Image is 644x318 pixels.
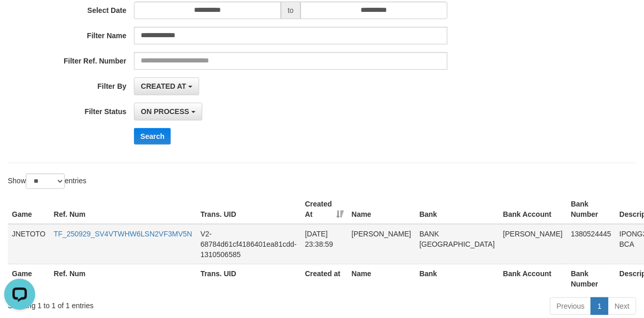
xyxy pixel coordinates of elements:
[8,264,50,293] th: Game
[50,195,197,224] th: Ref. Num
[499,264,567,293] th: Bank Account
[567,264,616,293] th: Bank Number
[499,195,567,224] th: Bank Account
[8,296,261,311] div: Showing 1 to 1 of 1 entries
[197,195,301,224] th: Trans. UID
[4,4,35,35] button: Open LiveChat chat widget
[141,82,186,90] span: CREATED AT
[499,224,567,264] td: [PERSON_NAME]
[8,224,50,264] td: JNETOTO
[134,103,202,120] button: ON PROCESS
[301,195,348,224] th: Created At: activate to sort column ascending
[301,264,348,293] th: Created at
[54,230,192,238] a: TF_250929_SV4VTWHW6LSN2VF3MV5N
[26,173,65,189] select: Showentries
[567,224,616,264] td: 1380524445
[608,297,636,315] a: Next
[591,297,608,315] a: 1
[415,224,499,264] td: BANK [GEOGRAPHIC_DATA]
[415,264,499,293] th: Bank
[301,224,348,264] td: [DATE] 23:38:59
[550,297,591,315] a: Previous
[134,77,199,95] button: CREATED AT
[197,264,301,293] th: Trans. UID
[281,2,301,19] span: to
[8,173,86,189] label: Show entries
[141,107,189,116] span: ON PROCESS
[197,224,301,264] td: V2-68784d61cf4186401ea81cdd-1310506585
[415,195,499,224] th: Bank
[348,224,415,264] td: [PERSON_NAME]
[134,128,171,145] button: Search
[8,195,50,224] th: Game
[567,195,616,224] th: Bank Number
[348,264,415,293] th: Name
[348,195,415,224] th: Name
[50,264,197,293] th: Ref. Num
